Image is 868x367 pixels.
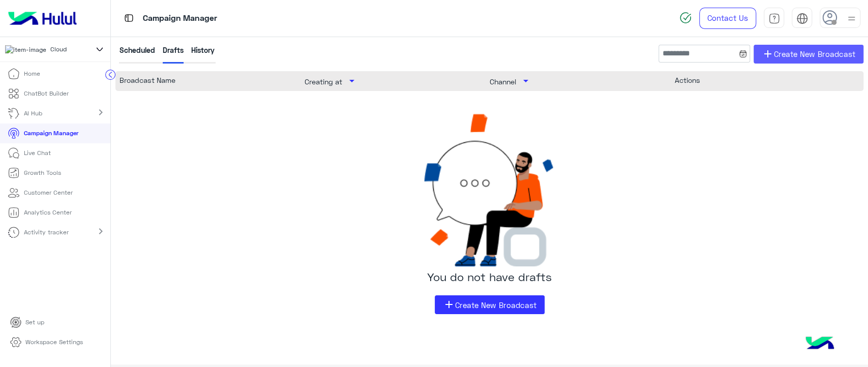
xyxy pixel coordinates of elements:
img: no apps [413,114,566,266]
p: AI Hub [24,109,42,118]
a: addCreate New Broadcast [754,45,863,64]
div: Drafts [163,45,184,64]
img: spinner [679,12,692,24]
a: addCreate New Broadcast [435,295,545,314]
div: History [191,45,215,64]
p: You do not have drafts [115,270,863,284]
span: arrow_drop_down [342,75,362,87]
span: Create New Broadcast [774,48,855,60]
p: Analytics Center [24,208,72,217]
p: ChatBot Builder [24,89,69,98]
p: Campaign Manager [24,129,78,138]
p: Campaign Manager [143,12,217,25]
span: Cloud [50,45,67,54]
img: tab [123,12,135,24]
div: Actions [675,75,860,87]
div: Scheduled [119,45,155,64]
img: 317874714732967 [5,45,46,54]
span: Create New Broadcast [455,300,536,310]
p: Set up [25,318,44,327]
p: Customer Center [24,188,73,197]
p: Growth Tools [24,168,61,177]
span: Creating at [305,77,342,86]
a: tab [764,8,784,29]
img: tab [768,13,780,24]
span: add [762,48,774,60]
span: Channel [490,77,516,86]
span: add [443,298,455,311]
mat-icon: chevron_right [95,106,107,118]
p: Home [24,69,40,78]
p: Workspace Settings [25,338,83,347]
img: profile [845,12,858,25]
a: Set up [2,313,52,332]
img: tab [796,13,808,24]
p: Activity tracker [24,228,69,237]
a: Contact Us [699,8,756,29]
img: hulul-logo.png [802,326,837,362]
span: arrow_drop_down [516,75,536,87]
img: Logo [4,8,81,29]
div: Broadcast Name [119,75,305,87]
a: Workspace Settings [2,332,91,352]
p: Live Chat [24,148,51,158]
mat-icon: chevron_right [95,225,107,237]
